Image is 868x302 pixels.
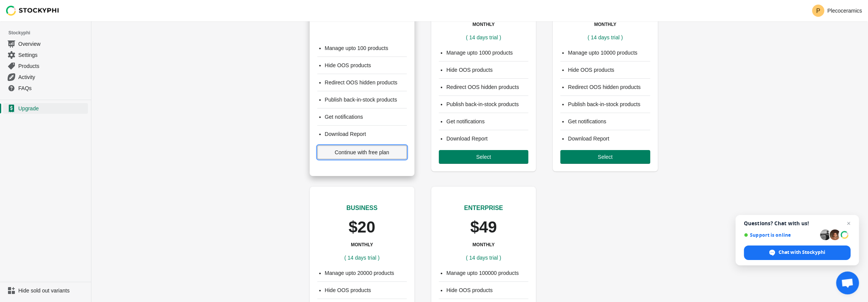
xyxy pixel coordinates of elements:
[325,96,407,103] li: Publish back-in-stock products
[816,8,820,14] text: P
[317,145,407,159] button: Continue with free plan
[568,66,650,74] li: Hide OOS products
[346,205,377,211] span: BUSINESS
[812,5,824,17] span: Avatar with initials P
[3,71,88,82] a: Activity
[560,150,650,164] button: Select
[809,3,865,18] button: Avatar with initials PPlecoceramics
[8,29,91,37] span: Stockyphi
[335,149,389,155] span: Continue with free plan
[3,49,88,60] a: Settings
[598,154,612,160] span: Select
[439,150,528,164] button: Select
[476,154,491,160] span: Select
[3,60,88,71] a: Products
[18,73,86,81] span: Activity
[325,113,407,121] li: Get notifications
[836,271,859,294] a: Open chat
[6,6,59,16] img: Stockyphi
[594,21,616,27] h3: MONTHLY
[18,84,86,92] span: FAQs
[470,219,497,236] p: $49
[325,269,407,277] li: Manage upto 20000 products
[446,135,528,142] li: Download Report
[472,242,494,248] h3: MONTHLY
[351,242,373,248] h3: MONTHLY
[744,232,817,238] span: Support is online
[18,105,86,112] span: Upgrade
[744,220,850,226] span: Questions? Chat with us!
[472,21,494,27] h3: MONTHLY
[568,49,650,57] li: Manage upto 10000 products
[348,219,375,236] p: $20
[466,255,501,261] span: ( 14 days trial )
[18,62,86,70] span: Products
[568,118,650,125] li: Get notifications
[325,61,407,69] li: Hide OOS products
[3,285,88,296] a: Hide sold out variants
[446,83,528,91] li: Redirect OOS hidden products
[588,34,623,40] span: ( 14 days trial )
[466,34,501,40] span: ( 14 days trial )
[446,286,528,294] li: Hide OOS products
[3,38,88,49] a: Overview
[18,40,86,48] span: Overview
[778,249,825,256] span: Chat with Stockyphi
[446,269,528,277] li: Manage upto 100000 products
[446,66,528,74] li: Hide OOS products
[18,51,86,59] span: Settings
[325,79,407,86] li: Redirect OOS hidden products
[18,287,86,294] span: Hide sold out variants
[568,100,650,108] li: Publish back-in-stock products
[325,130,407,138] li: Download Report
[446,49,528,57] li: Manage upto 1000 products
[325,44,407,52] li: Manage upto 100 products
[744,245,850,260] span: Chat with Stockyphi
[325,286,407,294] li: Hide OOS products
[446,118,528,125] li: Get notifications
[3,103,88,114] a: Upgrade
[568,83,650,91] li: Redirect OOS hidden products
[344,255,380,261] span: ( 14 days trial )
[446,100,528,108] li: Publish back-in-stock products
[568,135,650,142] li: Download Report
[3,82,88,94] a: FAQs
[827,8,862,14] p: Plecoceramics
[464,205,503,211] span: ENTERPRISE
